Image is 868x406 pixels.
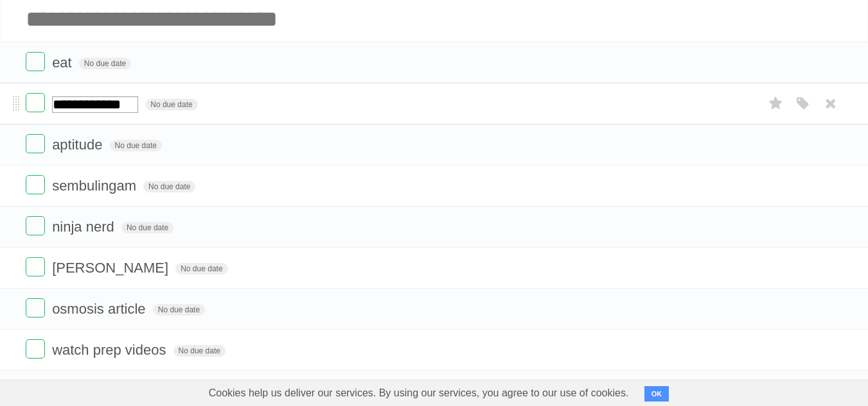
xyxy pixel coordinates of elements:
[52,260,172,276] span: [PERSON_NAME]
[175,263,227,275] span: No due date
[764,93,788,114] label: Star task
[121,222,173,233] span: No due date
[644,386,669,402] button: OK
[110,140,162,151] span: No due date
[153,304,205,316] span: No due date
[52,137,105,153] span: aptitude
[26,134,45,153] label: Done
[26,52,45,71] label: Done
[52,178,139,194] span: sembulingam
[26,298,45,317] label: Done
[143,181,195,192] span: No due date
[52,219,118,235] span: ninja nerd
[26,339,45,359] label: Done
[26,216,45,235] label: Done
[26,93,45,112] label: Done
[52,301,148,317] span: osmosis article
[26,257,45,276] label: Done
[173,345,226,357] span: No due date
[26,175,45,194] label: Done
[52,55,75,71] span: eat
[196,380,642,406] span: Cookies help us deliver our services. By using our services, you agree to our use of cookies.
[145,99,197,110] span: No due date
[79,58,131,69] span: No due date
[52,342,169,358] span: watch prep videos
